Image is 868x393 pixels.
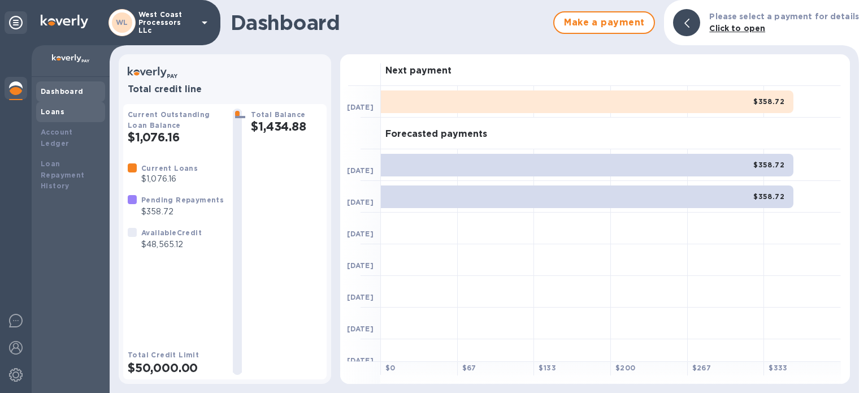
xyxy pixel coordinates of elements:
b: $358.72 [753,192,784,201]
b: Total Credit Limit [128,351,199,359]
h3: Next payment [385,66,452,76]
b: $ 333 [769,364,788,372]
button: Make a payment [553,11,655,34]
b: $ 0 [385,364,396,372]
p: West Coast Processors LLc [138,11,195,34]
b: [DATE] [347,198,374,206]
span: Make a payment [563,16,645,29]
b: Available Credit [141,228,202,237]
b: [DATE] [347,356,374,365]
b: Dashboard [41,87,84,96]
h1: Dashboard [231,11,548,34]
b: $358.72 [753,97,784,106]
div: Unpin categories [5,11,27,34]
b: $ 67 [462,364,476,372]
b: [DATE] [347,230,374,238]
h2: $50,000.00 [128,361,224,375]
b: [DATE] [347,166,374,175]
b: [DATE] [347,293,374,301]
b: [DATE] [347,103,374,111]
b: WL [116,18,128,27]
h3: Total credit line [128,84,322,95]
b: Total Balance [251,110,305,119]
p: $1,076.16 [141,173,198,185]
b: Current Loans [141,164,198,172]
p: $48,565.12 [141,239,202,251]
b: Current Outstanding Loan Balance [128,110,210,129]
h2: $1,434.88 [251,119,322,133]
h3: Forecasted payments [385,129,487,140]
img: Logo [41,15,88,28]
b: Please select a payment for details [709,12,859,21]
b: [DATE] [347,261,374,270]
b: Click to open [709,24,765,33]
b: Account Ledger [41,128,73,148]
b: $358.72 [753,161,784,169]
b: $ 133 [539,364,556,372]
b: Pending Repayments [141,196,224,204]
b: Loans [41,107,64,116]
b: $ 200 [615,364,636,372]
p: $358.72 [141,206,224,218]
b: Loan Repayment History [41,159,85,191]
b: $ 267 [692,364,711,372]
b: [DATE] [347,325,374,333]
h2: $1,076.16 [128,130,224,144]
